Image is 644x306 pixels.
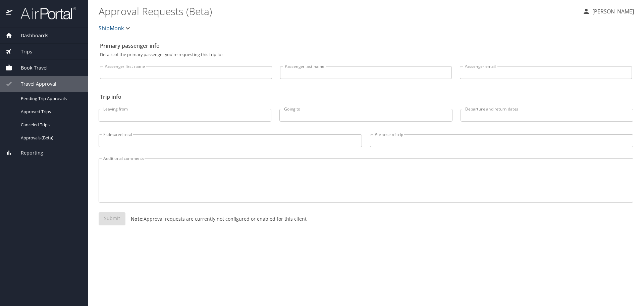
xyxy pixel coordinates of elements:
[590,7,634,15] p: [PERSON_NAME]
[100,52,632,57] p: Details of the primary passenger you're requesting this trip for
[6,7,13,20] img: icon-airportal.png
[99,24,124,33] span: ShipMonk
[12,80,56,88] span: Travel Approval
[125,215,307,222] p: Approval requests are currently not configured or enabled for this client
[131,216,144,222] strong: Note:
[21,108,80,115] span: Approved Trips
[21,95,80,102] span: Pending Trip Approvals
[12,64,48,72] span: Book Travel
[100,91,632,102] h2: Trip info
[100,40,632,51] h2: Primary passenger info
[99,1,577,21] h1: Approval Requests (Beta)
[580,5,637,17] button: [PERSON_NAME]
[21,135,80,141] span: Approvals (Beta)
[12,32,48,39] span: Dashboards
[13,7,76,20] img: airportal-logo.png
[12,149,43,157] span: Reporting
[21,122,80,128] span: Canceled Trips
[96,21,135,35] button: ShipMonk
[12,48,32,55] span: Trips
